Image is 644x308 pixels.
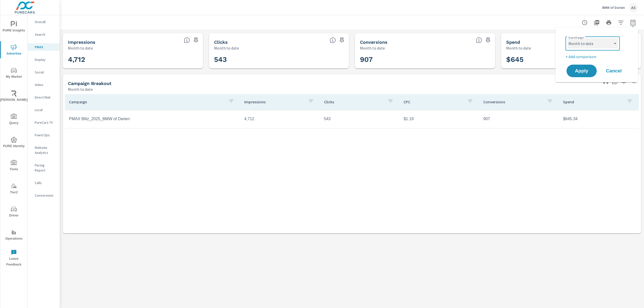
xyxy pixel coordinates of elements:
[68,45,93,51] p: Month to date
[35,32,56,37] p: Search
[0,15,27,270] div: nav menu
[563,99,623,104] p: Spend
[214,45,239,51] p: Month to date
[28,68,60,76] div: Social
[628,18,638,28] button: Select Date Range
[68,81,111,86] h5: Campaign Breakout
[28,192,60,199] div: Conversions
[604,18,614,28] button: Print Report
[28,131,60,139] div: Fixed Ops
[68,39,95,45] h5: Impressions
[360,45,385,51] p: Month to date
[68,86,93,92] p: Month to date
[2,114,26,126] span: Query
[240,113,320,125] td: 4,712
[35,133,56,138] p: Fixed Ops
[28,144,60,156] div: Website Analytics
[35,180,56,185] p: Calls
[506,55,636,64] h3: $645
[404,99,463,104] p: CPC
[28,56,60,63] div: Display
[28,94,60,101] div: Direct Mail
[65,113,240,125] td: PMAX Blitz_2025_BMW of Darien
[28,43,60,51] div: PMAX
[244,99,304,104] p: Impressions
[2,91,26,103] span: [PERSON_NAME]
[28,119,60,126] div: PureCars TV
[476,37,482,43] span: Total Conversions include Actions, Leads and Unmapped.
[399,113,479,125] td: $1.19
[360,55,490,64] h3: 907
[484,36,492,44] span: Save this to your personalized report
[566,54,630,60] p: + Add comparison
[559,113,639,125] td: $645.34
[629,3,638,12] div: AS
[602,5,625,10] p: BMW of Darien
[35,57,56,62] p: Display
[479,113,559,125] td: 907
[338,36,346,44] span: Save this to your personalized report
[2,137,26,149] span: PURE Identity
[572,69,592,73] span: Apply
[214,55,344,64] h3: 543
[483,99,543,104] p: Conversions
[2,249,26,268] span: Leave Feedback
[604,69,624,73] span: Cancel
[2,160,26,172] span: Tools
[35,82,56,87] p: Video
[324,99,384,104] p: Clicks
[567,65,597,77] button: Apply
[192,36,200,44] span: Save this to your personalized report
[28,81,60,89] div: Video
[35,145,56,155] p: Website Analytics
[35,19,56,24] p: Overall
[2,183,26,195] span: Tier2
[506,39,520,45] h5: Spend
[506,45,531,51] p: Month to date
[28,31,60,38] div: Search
[214,39,228,45] h5: Clicks
[68,55,198,64] h3: 4,712
[35,193,56,198] p: Conversions
[599,65,629,77] button: Cancel
[35,120,56,125] p: PureCars TV
[360,39,387,45] h5: Conversions
[35,45,56,50] p: PMAX
[35,95,56,100] p: Direct Mail
[2,67,26,80] span: My Market
[2,44,26,57] span: Advertise
[320,113,400,125] td: 543
[2,229,26,242] span: Operations
[2,206,26,218] span: Driver
[184,37,190,43] span: The number of times an ad was shown on your behalf.
[28,18,60,26] div: Overall
[28,106,60,114] div: Local
[28,161,60,174] div: Pacing Report
[330,37,336,43] span: The number of times an ad was clicked by a consumer.
[35,163,56,173] p: Pacing Report
[592,18,602,28] button: "Export Report to PDF"
[35,107,56,112] p: Local
[28,179,60,187] div: Calls
[35,70,56,75] p: Social
[2,21,26,33] span: PURE Insights
[69,99,224,104] p: Campaign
